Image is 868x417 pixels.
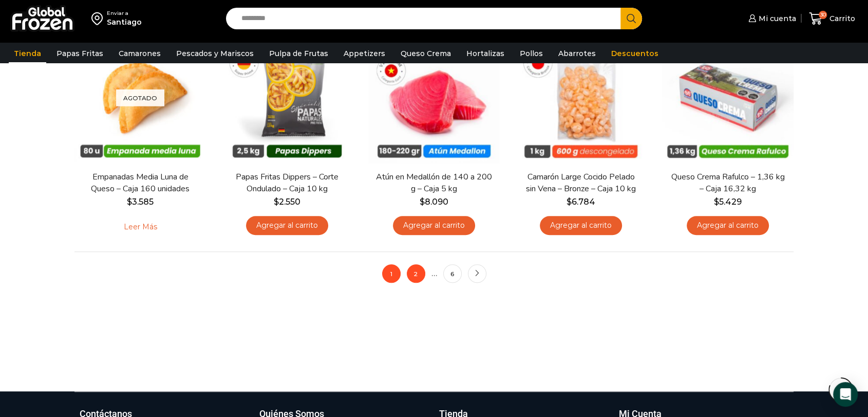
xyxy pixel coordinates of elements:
[127,197,132,207] span: $
[338,44,390,63] a: Appetizers
[461,44,510,63] a: Hortalizas
[107,17,142,27] div: Santiago
[114,44,166,63] a: Camarones
[522,171,640,195] a: Camarón Large Cocido Pelado sin Vena – Bronze – Caja 10 kg
[393,216,475,235] a: Agregar al carrito: “Atún en Medallón de 140 a 200 g - Caja 5 kg”
[669,171,787,195] a: Queso Crema Rafulco – 1,36 kg – Caja 16,32 kg
[756,13,796,24] span: Mi cuenta
[81,171,199,195] a: Empanadas Media Luna de Queso – Caja 160 unidades
[108,216,173,238] a: Leé más sobre “Empanadas Media Luna de Queso - Caja 160 unidades”
[9,44,46,63] a: Tienda
[107,10,142,17] div: Enviar a
[540,216,622,235] a: Agregar al carrito: “Camarón Large Cocido Pelado sin Vena - Bronze - Caja 10 kg”
[714,197,719,207] span: $
[606,44,664,63] a: Descuentos
[116,89,164,106] p: Agotado
[553,44,601,63] a: Abarrotes
[746,8,796,29] a: Mi cuenta
[127,197,154,207] bdi: 3.585
[687,216,769,235] a: Agregar al carrito: “Queso Crema Rafulco - 1,36 kg - Caja 16,32 kg”
[420,197,425,207] span: $
[515,44,548,63] a: Pollos
[171,44,259,63] a: Pescados y Mariscos
[274,197,300,207] bdi: 2.550
[827,13,855,24] span: Carrito
[395,44,456,63] a: Queso Crema
[246,216,328,235] a: Agregar al carrito: “Papas Fritas Dippers - Corte Ondulado - Caja 10 kg”
[819,11,827,19] span: 30
[382,264,401,283] span: 1
[806,7,858,31] a: 30 Carrito
[833,382,858,407] div: Open Intercom Messenger
[264,44,333,63] a: Pulpa de Frutas
[375,171,493,195] a: Atún en Medallón de 140 a 200 g – Caja 5 kg
[567,197,595,207] bdi: 6.784
[431,268,437,278] span: …
[228,171,346,195] a: Papas Fritas Dippers – Corte Ondulado – Caja 10 kg
[274,197,279,207] span: $
[620,8,642,29] button: Search button
[51,44,108,63] a: Papas Fritas
[91,10,107,27] img: address-field-icon.svg
[407,264,425,283] a: 2
[420,197,448,207] bdi: 8.090
[714,197,742,207] bdi: 5.429
[567,197,572,207] span: $
[443,264,462,283] a: 6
